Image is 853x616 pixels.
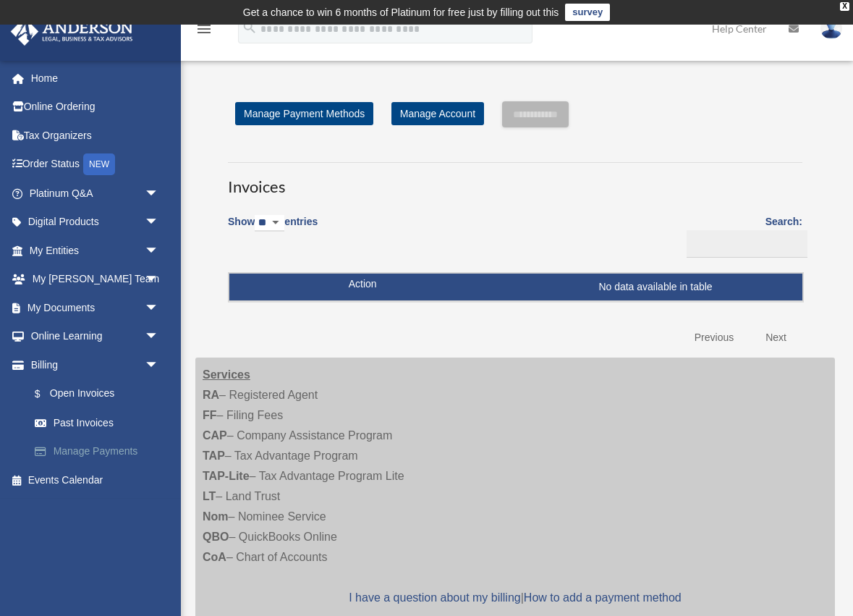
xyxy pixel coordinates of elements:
[242,20,258,35] i: search
[10,150,181,180] a: Order StatusNEW
[687,230,807,258] input: Search:
[565,4,610,21] a: survey
[10,293,181,322] a: My Documentsarrow_drop_down
[10,179,181,208] a: Platinum Q&Aarrow_drop_down
[203,389,219,401] strong: RA
[684,323,744,353] a: Previous
[203,531,229,543] strong: QBO
[10,64,181,93] a: Home
[10,208,181,237] a: Digital Productsarrow_drop_down
[203,588,828,608] p: |
[682,213,802,258] label: Search:
[243,4,559,21] div: Get a chance to win 6 months of Platinum for free just by filling out this
[349,591,520,604] a: I have a question about my billing
[83,153,115,175] div: NEW
[203,470,250,482] strong: TAP-Lite
[524,591,682,604] a: How to add a payment method
[20,379,174,409] a: $Open Invoices
[10,350,181,379] a: Billingarrow_drop_down
[43,385,50,403] span: $
[7,17,137,46] img: Anderson Advisors Platinum Portal
[228,213,318,246] label: Show entries
[228,162,802,198] h3: Invoices
[391,102,484,125] a: Manage Account
[203,368,250,381] strong: Services
[20,437,181,466] a: Manage Payments
[145,322,174,352] span: arrow_drop_down
[203,510,229,523] strong: Nom
[145,208,174,237] span: arrow_drop_down
[203,450,225,462] strong: TAP
[235,102,373,125] a: Manage Payment Methods
[145,236,174,266] span: arrow_drop_down
[195,20,213,38] i: menu
[10,265,181,294] a: My [PERSON_NAME] Teamarrow_drop_down
[145,350,174,380] span: arrow_drop_down
[20,408,181,437] a: Past Invoices
[255,215,284,232] select: Showentries
[10,236,181,265] a: My Entitiesarrow_drop_down
[10,465,181,494] a: Events Calendar
[203,551,226,563] strong: CoA
[203,490,216,502] strong: LT
[145,179,174,208] span: arrow_drop_down
[10,121,181,150] a: Tax Organizers
[229,274,802,301] td: No data available in table
[755,323,797,353] a: Next
[195,25,213,38] a: menu
[10,322,181,351] a: Online Learningarrow_drop_down
[203,409,217,421] strong: FF
[145,265,174,295] span: arrow_drop_down
[820,18,842,39] img: User Pic
[203,429,227,442] strong: CAP
[10,93,181,122] a: Online Ordering
[840,2,849,11] div: close
[145,293,174,323] span: arrow_drop_down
